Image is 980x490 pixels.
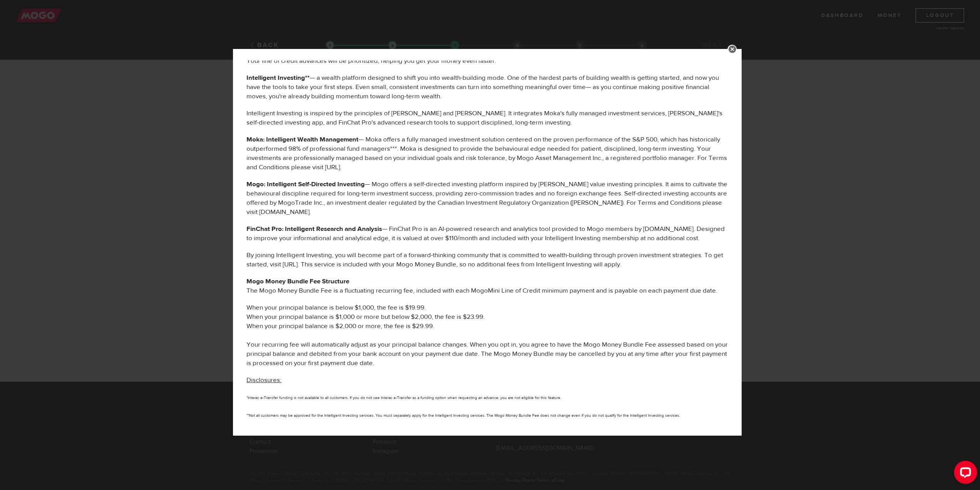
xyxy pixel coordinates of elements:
small: *Interac e-Transfer funding is not available to all customers. If you do not see Interac e-Transf... [246,395,561,400]
p: — a wealth platform designed to shift you into wealth-building mode. One of the hardest parts of ... [246,73,728,101]
b: Moka: Intelligent Wealth Management [246,135,358,144]
b: Intelligent Investing** [246,74,310,82]
li: When your principal balance is below $1,000, the fee is $19.99. [246,303,728,312]
u: Disclosures: [246,376,281,384]
p: Intelligent Investing is inspired by the principles of [PERSON_NAME] and [PERSON_NAME]. It integr... [246,109,728,127]
p: By joining Intelligent Investing, you will become part of a forward-thinking community that is co... [246,251,728,269]
p: — FinChat Pro is an AI-powered research and analytics tool provided to Mogo members by [DOMAIN_NA... [246,224,728,243]
iframe: LiveChat chat widget [948,458,980,490]
b: Mogo Money Bundle Fee Structure [246,277,349,286]
p: The Mogo Money Bundle Fee is a fluctuating recurring fee, included with each MogoMini Line of Cre... [246,277,728,295]
p: — Mogo offers a self-directed investing platform inspired by [PERSON_NAME] value investing princi... [246,180,728,217]
li: When your principal balance is $1,000 or more but below $2,000, the fee is $23.99. [246,312,728,322]
p: Your recurring fee will automatically adjust as your principal balance changes. When you opt in, ... [246,340,728,368]
p: — Moka offers a fully managed investment solution centered on the proven performance of the S&P 5... [246,135,728,172]
small: **Not all customers may be approved for the Intelligent Investing services. You must separately a... [246,413,680,418]
b: Mogo: Intelligent Self-Directed Investing [246,180,365,189]
li: When your principal balance is $2,000 or more, the fee is $29.99. [246,322,728,340]
b: FinChat Pro: Intelligent Research and Analysis [246,225,382,233]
